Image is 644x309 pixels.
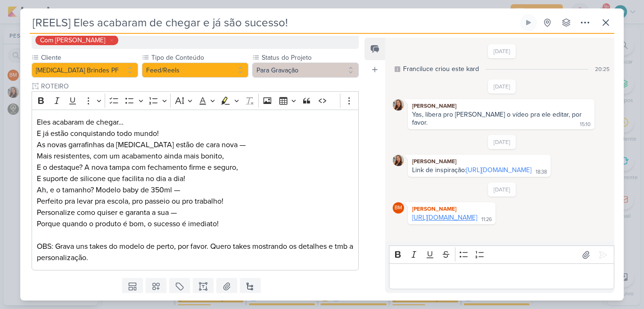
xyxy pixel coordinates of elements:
div: Link de inspiração: [412,166,531,174]
div: 20:25 [595,65,610,73]
p: OBS: Grava uns takes do modelo de perto, por favor. Quero takes mostrando os detalhes e tmb a per... [37,241,354,263]
div: 11:26 [481,216,492,223]
div: [PERSON_NAME] [410,101,593,111]
button: [MEDICAL_DATA] Brindes PF [32,63,138,78]
div: 18:38 [536,168,547,176]
div: Editor editing area: main [389,263,614,289]
input: Kard Sem Título [30,14,518,31]
div: Yas, libera pro [PERSON_NAME] o vídeo pra ele editar, por favor. [412,111,584,127]
p: Personalize como quiser e garanta a sua — Porque quando o produto é bom, o sucesso é imediato! [37,207,354,230]
img: Franciluce Carvalho [393,155,404,166]
button: Feed/Reels [142,63,248,78]
a: [URL][DOMAIN_NAME] [412,214,477,222]
div: Franciluce criou este kard [403,64,479,74]
div: [PERSON_NAME] [410,157,549,166]
input: Texto sem título [39,81,359,91]
a: [URL][DOMAIN_NAME] [466,166,531,174]
label: Tipo de Conteúdo [150,53,248,63]
p: As novas garrafinhas da [MEDICAL_DATA] estão de cara nova — Mais resistentes, com um acabamento a... [37,139,354,184]
img: Franciluce Carvalho [393,99,404,111]
div: Ligar relógio [525,19,532,26]
p: Eles acabaram de chegar… E já estão conquistando todo mundo! [37,117,354,139]
div: Editor editing area: main [32,110,359,271]
button: Para Gravação [252,63,359,78]
div: [PERSON_NAME] [410,204,494,214]
p: Ah, e o tamanho? Modelo baby de 350ml — Perfeito pra levar pra escola, pro passeio ou pro trabalho! [37,184,354,207]
div: Beth Monteiro [393,202,404,214]
label: Cliente [40,53,138,63]
div: 15:10 [580,121,591,128]
div: Editor toolbar [389,246,614,264]
label: Status do Projeto [261,53,359,63]
div: Editor toolbar [32,91,359,110]
div: Com [PERSON_NAME] [40,35,105,45]
p: BM [395,206,402,211]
